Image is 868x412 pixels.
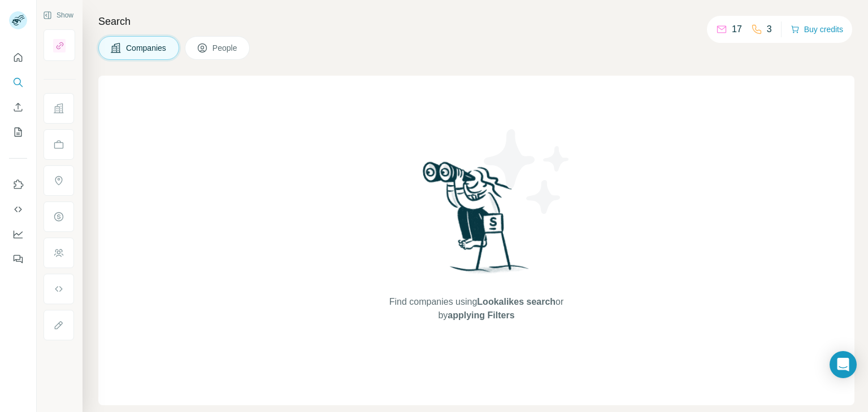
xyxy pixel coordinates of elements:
button: Use Surfe API [9,199,27,220]
img: Surfe Illustration - Woman searching with binoculars [418,159,535,284]
span: applying Filters [448,310,514,320]
button: Search [9,72,27,93]
button: Buy credits [791,21,843,37]
h4: Search [98,14,854,29]
p: 17 [732,23,742,36]
button: Use Surfe on LinkedIn [9,174,27,195]
button: Feedback [9,249,27,269]
span: Companies [126,42,167,54]
p: 3 [767,23,772,36]
button: Show [35,7,81,24]
button: Dashboard [9,224,27,244]
button: Quick start [9,47,27,68]
img: Surfe Illustration - Stars [476,121,578,222]
span: Find companies using or by [386,295,567,322]
div: Open Intercom Messenger [830,351,857,378]
span: Lookalikes search [477,297,555,306]
button: My lists [9,122,27,142]
button: Enrich CSV [9,97,27,117]
span: People [212,42,238,54]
